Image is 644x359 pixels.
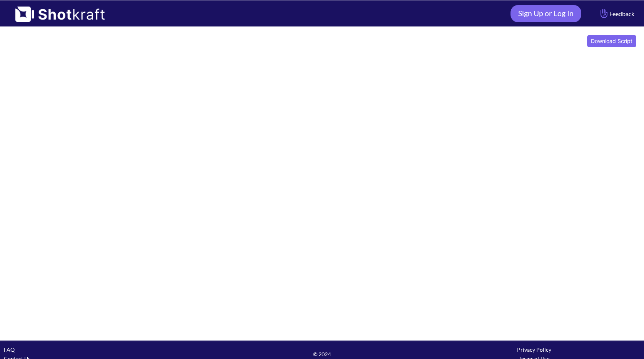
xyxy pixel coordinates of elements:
a: Sign Up or Log In [511,5,581,22]
a: FAQ [4,346,15,353]
button: Download Script [587,35,636,47]
div: Privacy Policy [428,345,640,354]
img: Hand Icon [599,7,609,20]
span: © 2024 [216,350,428,359]
span: Feedback [599,9,634,18]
